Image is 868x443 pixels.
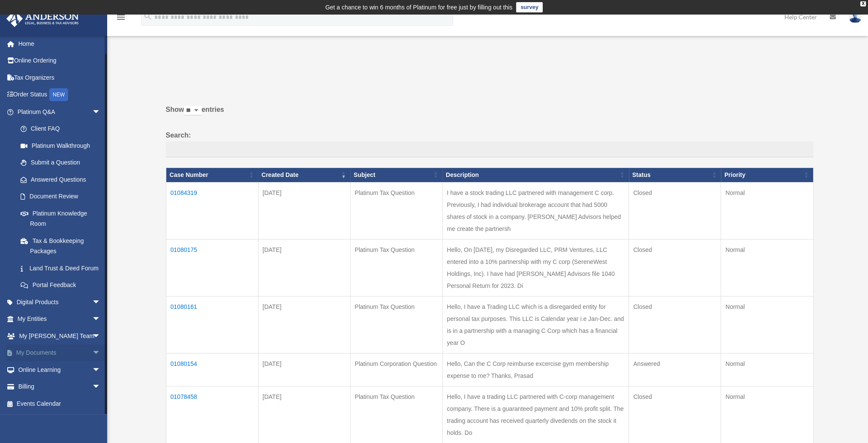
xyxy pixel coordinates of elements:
span: arrow_drop_down [92,361,109,379]
a: Land Trust & Deed Forum [12,260,109,277]
td: Hello, Can the C Corp reimburse excercise gym membership expense to me? Thanks, Prasad [442,353,629,386]
div: NEW [49,88,68,101]
a: My Entitiesarrow_drop_down [6,311,114,328]
td: Platinum Corporation Question [350,353,442,386]
span: arrow_drop_down [92,311,109,328]
td: Hello, I have a Trading LLC which is a disregarded entity for personal tax purposes. This LLC is ... [442,296,629,353]
a: menu [116,15,126,22]
a: Answered Questions [12,171,105,188]
a: Online Ordering [6,52,114,69]
a: Submit a Question [12,154,109,171]
td: Normal [721,296,813,353]
span: arrow_drop_down [92,344,109,362]
select: Showentries [184,106,201,116]
a: Home [6,35,114,52]
label: Show entries [166,104,814,124]
td: Platinum Tax Question [350,182,442,239]
td: Closed [629,182,721,239]
a: My [PERSON_NAME] Teamarrow_drop_down [6,327,114,344]
td: 01080175 [166,239,258,296]
th: Case Number: activate to sort column ascending [166,168,258,183]
th: Description: activate to sort column ascending [442,168,629,183]
img: Anderson Advisors Platinum Portal [4,10,81,27]
th: Priority: activate to sort column ascending [721,168,813,183]
td: Hello, On [DATE], my Disregarded LLC, PRM Ventures, LLC entered into a 10% partnership with my C ... [442,239,629,296]
td: [DATE] [258,353,350,386]
span: arrow_drop_down [92,327,109,345]
a: survey [516,2,543,12]
td: [DATE] [258,182,350,239]
i: menu [116,12,126,22]
div: Get a chance to win 6 months of Platinum for free just by filling out this [325,2,513,12]
th: Subject: activate to sort column ascending [350,168,442,183]
td: [DATE] [258,386,350,443]
i: search [143,12,153,21]
span: arrow_drop_down [92,378,109,396]
a: Order StatusNEW [6,86,114,104]
th: Created Date: activate to sort column ascending [258,168,350,183]
th: Status: activate to sort column ascending [629,168,721,183]
a: Digital Productsarrow_drop_down [6,293,114,311]
td: Closed [629,296,721,353]
td: [DATE] [258,239,350,296]
span: arrow_drop_down [92,293,109,311]
label: Search: [166,129,814,158]
td: Platinum Tax Question [350,239,442,296]
td: 01080161 [166,296,258,353]
a: Platinum Q&Aarrow_drop_down [6,103,109,120]
td: I have a stock trading LLC partnered with management C corp. Previously, I had individual brokera... [442,182,629,239]
a: Events Calendar [6,395,114,412]
td: Closed [629,386,721,443]
td: 01080154 [166,353,258,386]
a: My Documentsarrow_drop_down [6,344,114,362]
img: User Pic [849,11,862,23]
a: Platinum Walkthrough [12,137,109,154]
a: Billingarrow_drop_down [6,378,114,395]
a: Tax Organizers [6,69,114,86]
td: Normal [721,386,813,443]
a: Tax & Bookkeeping Packages [12,232,109,260]
td: Closed [629,239,721,296]
td: Answered [629,353,721,386]
a: Platinum Knowledge Room [12,205,109,232]
td: Platinum Tax Question [350,386,442,443]
td: 01078458 [166,386,258,443]
td: Platinum Tax Question [350,296,442,353]
td: Hello, I have a trading LLC partnered with C-corp management company. There is a guaranteed payme... [442,386,629,443]
a: Document Review [12,188,109,205]
td: Normal [721,353,813,386]
span: arrow_drop_down [92,103,109,121]
td: 01084319 [166,182,258,239]
a: Client FAQ [12,120,109,138]
a: Online Learningarrow_drop_down [6,361,114,378]
a: Portal Feedback [12,277,109,294]
td: Normal [721,182,813,239]
div: close [860,1,866,6]
td: [DATE] [258,296,350,353]
input: Search: [166,141,814,158]
td: Normal [721,239,813,296]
